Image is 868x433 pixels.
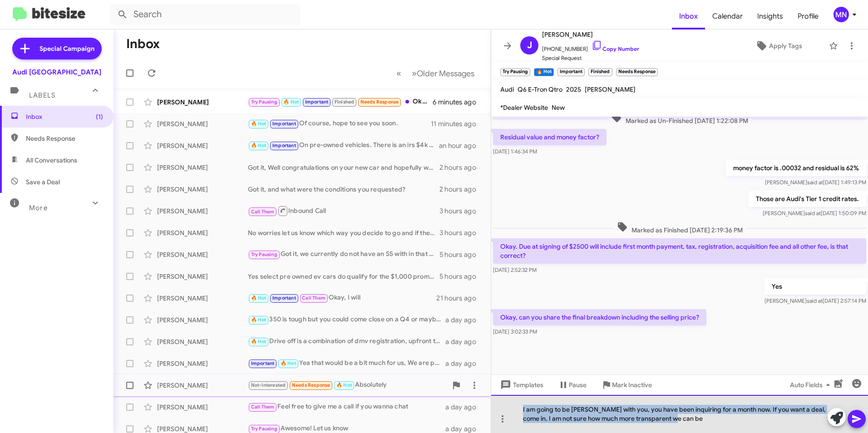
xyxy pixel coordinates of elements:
div: [PERSON_NAME] [157,119,248,128]
div: 2 hours ago [439,185,483,194]
small: 🔥 Hot [534,68,553,76]
div: Got it, and what were the conditions you requested? [248,185,439,194]
span: Call Them [302,295,325,301]
span: » [412,68,417,79]
div: a day ago [445,337,483,346]
div: I am going to be [PERSON_NAME] with you, you have been inquiring for a month now. If you want a d... [491,395,868,433]
div: No worries let us know which way you decide to go and if there is anything we can do to help make... [248,228,439,237]
div: [PERSON_NAME] [157,163,248,172]
nav: Page navigation example [391,64,480,83]
span: Important [305,99,329,105]
span: Insights [750,3,790,30]
span: 🔥 Hot [283,99,299,105]
div: Inbound Call [248,205,439,216]
span: [PERSON_NAME] [585,85,636,93]
span: [PERSON_NAME] [DATE] 2:57:14 PM [764,297,866,304]
span: Important [272,121,296,127]
div: [PERSON_NAME] [157,207,248,216]
small: Needs Response [616,68,658,76]
span: 🔥 Hot [251,339,266,344]
span: Pause [569,377,587,393]
span: 2025 [566,85,581,93]
div: [PERSON_NAME] [157,98,248,107]
span: New [552,103,565,112]
span: 🔥 Hot [281,360,296,366]
div: Drive off is a combination of dmv registration, upfront taxes and first month payment so that is ... [248,336,445,347]
span: Try Pausing [251,99,277,105]
div: Got it, we currently do not have an S5 with in that yea range but I will keep my eye out if we ev... [248,249,439,260]
span: 🔥 Hot [251,121,266,127]
span: 🔥 Hot [251,295,266,301]
span: Important [251,360,275,366]
div: [PERSON_NAME] [157,272,248,281]
div: Okay, can you share the final breakdown including the selling price? [248,97,433,107]
span: Finished [335,99,355,105]
div: Yes select pre owned ev cars do qualify for the $1,000 promo are you able to come in this weekend? [248,272,439,281]
span: [PERSON_NAME] [DATE] 1:49:13 PM [765,179,866,186]
button: Auto Fields [783,377,841,393]
a: Inbox [672,3,705,30]
div: an hour ago [439,141,483,150]
span: Not-Interested [251,382,286,388]
div: 5 hours ago [439,272,483,281]
p: money factor is .00032 and residual is 62% [726,160,866,176]
small: Finished [588,68,612,76]
span: Special Request [542,54,639,63]
span: All Conversations [26,156,77,165]
div: a day ago [445,359,483,368]
span: Calendar [705,3,750,30]
div: 3 hours ago [439,207,483,216]
button: MN [826,7,858,22]
span: Special Campaign [39,44,94,53]
a: Special Campaign [12,38,102,59]
div: 6 minutes ago [433,98,483,107]
button: Apply Tags [732,38,824,54]
button: Mark Inactive [594,377,659,393]
a: Copy Number [592,45,639,52]
a: Profile [790,3,826,30]
div: a day ago [445,403,483,412]
button: Previous [391,64,407,83]
div: [PERSON_NAME] [157,337,248,346]
input: Search [110,4,301,25]
div: Feel free to give me a call if you wanna chat [248,402,445,412]
span: More [29,204,48,212]
button: Pause [551,377,594,393]
div: Audi [GEOGRAPHIC_DATA] [12,68,101,77]
p: Okay, can you share the final breakdown including the selling price? [493,309,706,325]
span: 🔥 Hot [251,143,266,148]
div: Got it, Well congratulations on your new car and hopefully we can still see you for any services ... [248,163,439,172]
div: 21 hours ago [436,294,483,303]
span: said at [807,297,823,304]
span: Labels [29,91,55,99]
div: [PERSON_NAME] [157,141,248,150]
span: Inbox [26,112,103,121]
small: Try Pausing [500,68,530,76]
span: Try Pausing [251,251,277,257]
div: Yea that would be a bit much for us, We are probably somewhere in the 5k range. [248,358,445,369]
div: On pre-owned vehicles. There is an irs $4k rebate for people who qualify. [248,140,439,151]
span: [DATE] 3:02:33 PM [493,328,537,335]
span: 🔥 Hot [251,317,266,323]
span: Apply Tags [769,38,802,54]
button: Templates [491,377,551,393]
div: [PERSON_NAME] [157,294,248,303]
span: said at [805,210,821,216]
span: [DATE] 2:52:32 PM [493,266,537,273]
span: (1) [96,112,103,121]
span: Important [272,295,296,301]
div: [PERSON_NAME] [157,359,248,368]
span: Save a Deal [26,177,60,187]
div: 3 hours ago [439,228,483,237]
span: Call Them [251,209,275,215]
span: said at [807,179,823,186]
div: 5 hours ago [439,250,483,259]
div: 11 minutes ago [431,119,483,128]
span: Marked as Finished [DATE] 2:19:36 PM [613,221,746,235]
span: *Dealer Website [500,103,548,112]
p: Residual value and money factor? [493,129,607,145]
div: 2 hours ago [439,163,483,172]
div: [PERSON_NAME] [157,403,248,412]
p: Those are Audi's Tier 1 credit rates. [749,191,866,207]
